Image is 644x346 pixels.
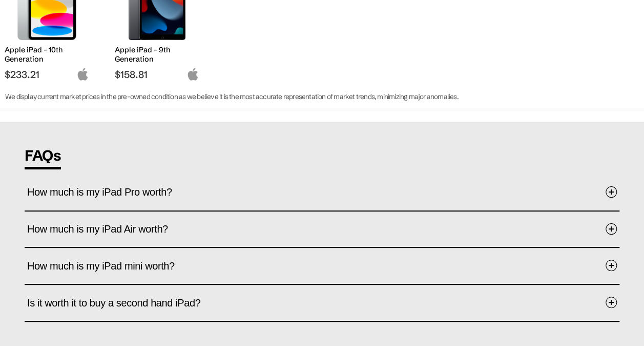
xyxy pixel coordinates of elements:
[186,68,199,81] img: apple-logo
[27,287,216,319] span: Is it worth it to buy a second hand iPad?
[27,250,190,282] span: How much is my iPad mini worth?
[115,68,199,81] span: $158.81
[27,177,617,208] button: How much is my iPad Pro worth?
[76,68,89,81] img: apple-logo
[27,176,188,208] span: How much is my iPad Pro worth?
[5,91,639,103] p: We display current market prices in the pre-owned condition as we believe it is the most accurate...
[27,251,617,281] button: How much is my iPad mini worth?
[27,287,617,318] button: Is it worth it to buy a second hand iPad?
[27,213,183,245] span: How much is my iPad Air worth?
[5,45,89,64] h2: Apple iPad - 10th Generation
[25,146,61,169] span: FAQs
[5,68,89,81] span: $233.21
[115,45,199,64] h2: Apple iPad - 9th Generation
[27,214,617,245] button: How much is my iPad Air worth?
